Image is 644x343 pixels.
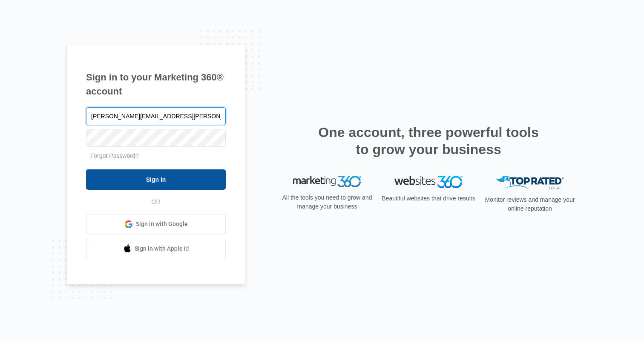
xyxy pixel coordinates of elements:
[86,107,226,125] input: Email
[496,176,564,190] img: Top Rated Local
[86,214,226,234] a: Sign in with Google
[86,70,226,98] h1: Sign in to your Marketing 360® account
[146,197,167,206] span: OR
[86,169,226,190] input: Sign In
[482,195,578,213] p: Monitor reviews and manage your online reputation
[279,193,375,211] p: All the tools you need to grow and manage your business
[316,124,541,158] h2: One account, three powerful tools to grow your business
[394,176,463,188] img: Websites 360
[135,244,189,253] span: Sign in with Apple Id
[86,239,226,259] a: Sign in with Apple Id
[293,176,361,188] img: Marketing 360
[136,220,188,229] span: Sign in with Google
[90,152,139,159] a: Forgot Password?
[381,194,476,203] p: Beautiful websites that drive results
